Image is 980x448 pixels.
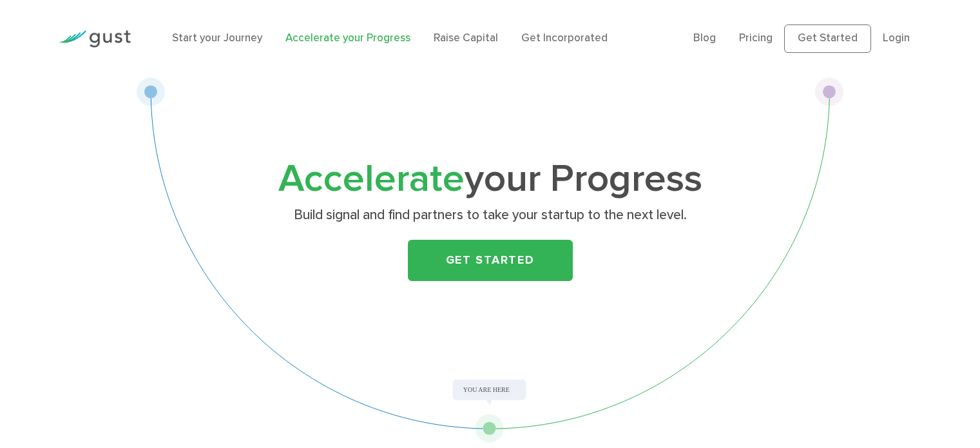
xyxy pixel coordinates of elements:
[236,162,745,197] h1: your Progress
[172,32,262,44] a: Start your Journey
[434,32,498,44] a: Raise Capital
[739,32,773,44] a: Pricing
[521,32,608,44] a: Get Incorporated
[408,240,573,281] a: Get Started
[59,30,131,48] img: Gust Logo
[693,32,716,44] a: Blog
[240,206,740,224] p: Build signal and find partners to take your startup to the next level.
[784,24,871,53] a: Get Started
[285,32,410,44] a: Accelerate your Progress
[278,156,465,202] span: Accelerate
[883,32,910,44] a: Login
